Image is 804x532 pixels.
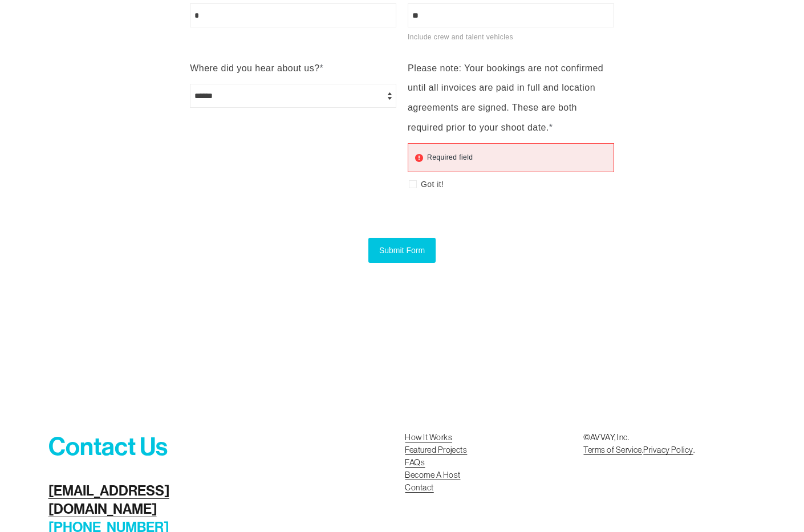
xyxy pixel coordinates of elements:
[405,444,467,457] a: Featured Projects
[408,3,614,27] input: # of other vehicles*Include crew and talent vehicles
[48,482,191,518] a: [EMAIL_ADDRESS][DOMAIN_NAME]
[405,469,460,494] a: Become A HostContact
[408,63,603,132] span: Please note: Your bookings are not confirmed until all invoices are paid in full and location agr...
[409,180,417,188] input: Got it!
[408,33,513,41] span: Include crew and talent vehicles
[583,432,756,457] p: ©AVVAY, Inc. . .
[421,176,444,192] span: Got it!
[405,432,452,444] a: How It Works
[190,63,319,73] span: Where did you hear about us?
[583,444,641,457] a: Terms of Service
[643,444,693,457] a: Privacy Policy
[427,148,473,168] div: Required field
[368,238,436,263] button: Submit Form
[190,84,396,108] select: Where did you hear about us?*
[190,3,396,27] input: # of large trucks (Grip, Art, etc.)*
[48,432,191,462] h3: Contact Us
[405,457,425,469] a: FAQs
